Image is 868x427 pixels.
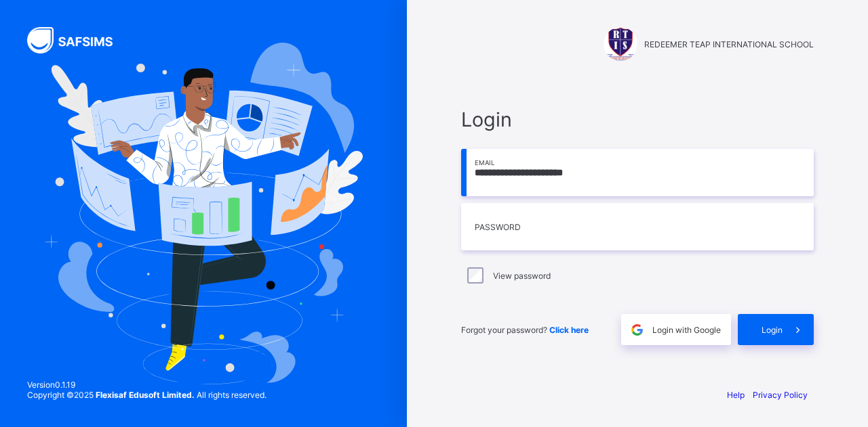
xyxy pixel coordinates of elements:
span: Forgot your password? [461,325,589,335]
span: Copyright © 2025 All rights reserved. [27,390,267,400]
a: Help [727,390,745,400]
span: Login [461,108,814,131]
img: google.396cfc9801f0270233282035f929180a.svg [629,322,645,338]
span: Login [762,325,783,335]
span: Version 0.1.19 [27,380,267,390]
span: Login with Google [652,325,721,335]
img: Hero Image [44,43,362,384]
img: SAFSIMS Logo [27,27,129,53]
a: Click here [549,325,589,335]
strong: Flexisaf Edusoft Limited. [96,390,195,400]
span: REDEEMER TEAP INTERNATIONAL SCHOOL [644,39,814,49]
label: View password [493,271,551,281]
a: Privacy Policy [753,390,808,400]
